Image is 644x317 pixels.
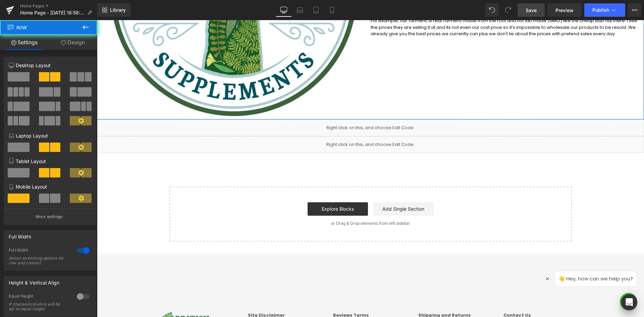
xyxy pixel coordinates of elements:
[211,182,271,196] a: Explore Blocks
[9,158,91,165] p: Tablet Layout
[9,302,69,311] div: If checked columns will be set to equal height.
[97,3,130,17] a: New Library
[9,294,70,301] div: Equal Height
[9,256,69,265] div: Select stretching options for row and content.
[485,3,499,17] button: Undo
[36,214,62,220] p: More settings
[9,276,59,285] div: Height & Vertical Align
[83,201,464,206] p: or Drag & Drop elements from left sidebar
[308,3,324,17] a: Tablet
[9,132,91,139] p: Laptop Layout
[555,7,574,14] span: Preview
[526,7,537,14] span: Save
[584,3,625,17] button: Publish
[7,20,74,35] span: Row
[407,292,434,298] a: Contact Us
[592,7,609,13] span: Publish
[110,7,126,13] span: Library
[9,183,91,190] p: Mobile Layout
[9,248,70,255] div: Full Width
[458,251,540,267] p: 👋 Hey, how can we help you?
[9,230,31,240] div: Full Width
[151,292,188,298] a: Site Disclaimer
[276,3,292,17] a: Desktop
[501,3,515,17] button: Redo
[321,292,374,298] a: Shipping and Returns
[49,35,97,50] a: Design
[20,3,97,9] a: Home Pages
[236,292,272,298] a: Reviews Terms
[547,3,582,17] a: Preview
[621,294,637,310] div: Open Intercom Messenger
[20,10,85,15] span: Home Page - [DATE] 18:58:39
[292,3,308,17] a: Laptop
[276,182,337,196] a: Add Single Section
[628,3,641,17] button: More
[4,209,96,224] button: More settings
[9,62,91,69] p: Desktop Layout
[324,3,340,17] a: Mobile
